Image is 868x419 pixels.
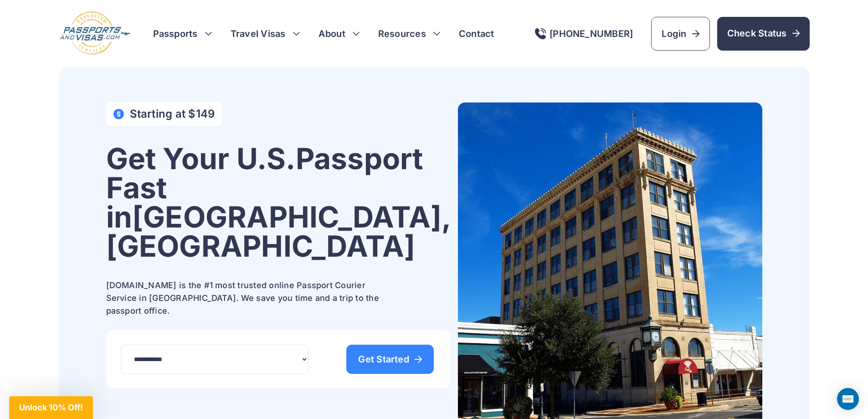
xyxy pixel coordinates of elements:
[459,27,494,40] a: Contact
[535,28,633,39] a: [PHONE_NUMBER]
[106,144,451,261] h1: Get Your U.S. Passport Fast in [GEOGRAPHIC_DATA], [GEOGRAPHIC_DATA]
[231,27,300,40] h3: Travel Visas
[153,27,212,40] h3: Passports
[346,345,434,374] a: Get Started
[19,403,83,412] span: Unlock 10% Off!
[9,396,93,419] div: Unlock 10% Off!
[318,27,345,40] a: About
[358,355,422,364] span: Get Started
[378,27,441,40] h3: Resources
[130,108,215,120] h4: Starting at $149
[59,11,131,56] img: Logo
[837,388,859,410] div: Open Intercom Messenger
[662,27,699,40] span: Login
[651,17,709,51] a: Login
[717,17,810,51] a: Check Status
[727,27,800,40] span: Check Status
[106,279,389,317] p: [DOMAIN_NAME] is the #1 most trusted online Passport Courier Service in [GEOGRAPHIC_DATA]. We sav...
